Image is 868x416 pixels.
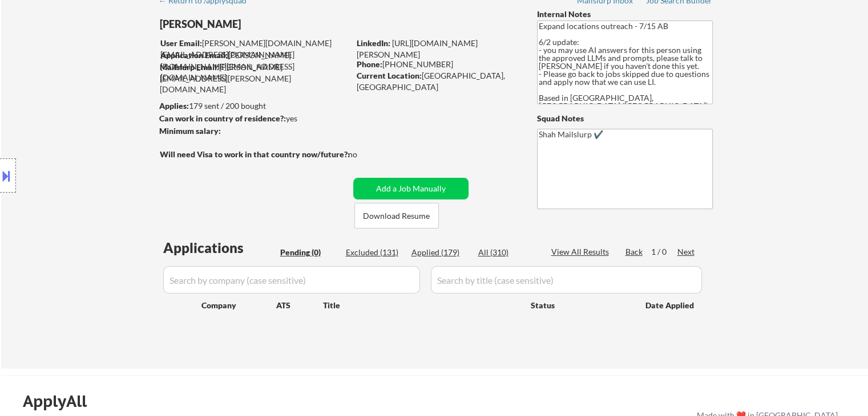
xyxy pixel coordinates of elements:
div: Back [625,246,644,258]
div: Applications [163,241,276,255]
div: [GEOGRAPHIC_DATA], [GEOGRAPHIC_DATA] [357,70,518,92]
div: [PERSON_NAME][EMAIL_ADDRESS][PERSON_NAME][DOMAIN_NAME] [160,62,349,95]
div: Date Applied [645,300,696,311]
div: [PHONE_NUMBER] [357,59,518,70]
strong: Will need Visa to work in that country now/future?: [160,149,350,159]
div: [PERSON_NAME] [160,17,394,31]
button: Download Resume [354,203,439,229]
strong: Current Location: [357,71,422,80]
div: 179 sent / 200 bought [159,100,349,112]
div: Title [323,300,520,311]
div: ATS [276,300,323,311]
div: View All Results [551,246,612,258]
div: Pending (0) [280,247,337,258]
input: Search by company (case sensitive) [163,266,420,293]
div: 1 / 0 [651,246,677,258]
button: Add a Job Manually [353,178,469,199]
div: Squad Notes [537,113,713,124]
strong: Application Email: [160,50,228,60]
div: Internal Notes [537,9,713,20]
div: [PERSON_NAME][DOMAIN_NAME][EMAIL_ADDRESS][DOMAIN_NAME] [160,50,349,83]
div: yes [159,113,346,124]
div: Status [531,295,629,315]
strong: Mailslurp Email: [160,62,219,72]
strong: Phone: [357,59,382,69]
div: [PERSON_NAME][DOMAIN_NAME][EMAIL_ADDRESS][DOMAIN_NAME] [160,38,349,60]
div: Company [201,300,276,311]
div: All (310) [478,247,535,258]
div: Excluded (131) [346,247,403,258]
div: no [348,149,381,160]
strong: User Email: [160,38,202,48]
div: ApplyAll [23,391,100,411]
strong: Can work in country of residence?: [159,113,286,123]
div: Applied (179) [411,247,469,258]
strong: LinkedIn: [357,38,390,48]
input: Search by title (case sensitive) [431,266,702,293]
a: [URL][DOMAIN_NAME][PERSON_NAME] [357,38,478,59]
div: Next [677,246,696,258]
